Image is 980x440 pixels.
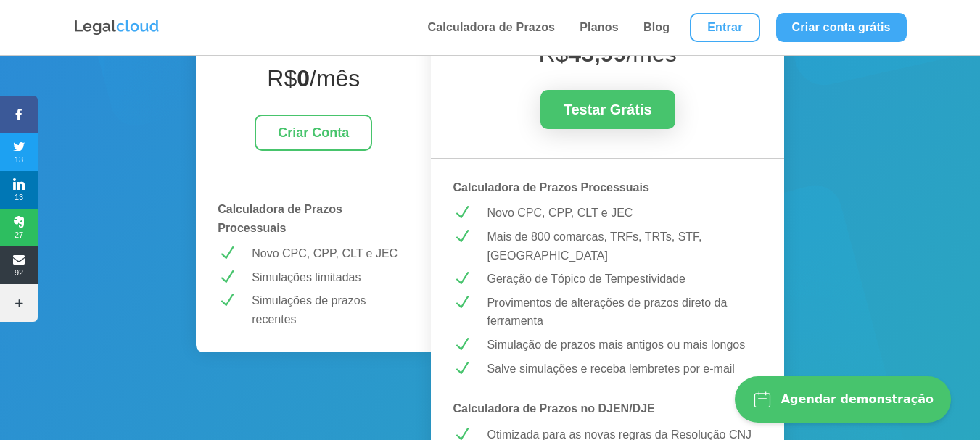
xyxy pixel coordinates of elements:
[218,65,409,99] h4: R$ /mês
[487,228,762,265] p: Mais de 800 comarcas, TRFs, TRTs, STF, [GEOGRAPHIC_DATA]
[453,181,648,194] strong: Calculadora de Prazos Processuais
[453,402,654,415] strong: Calculadora de Prazos no DJEN/DJE
[297,65,310,91] strong: 0
[252,268,409,287] p: Simulações limitadas
[453,204,471,222] span: N
[453,294,471,312] span: N
[255,115,372,151] a: Criar Conta
[252,291,409,328] p: Simulações de prazos recentes
[487,336,762,354] p: Simulação de prazos mais antigos ou mais longos
[540,90,675,129] a: Testar Grátis
[487,204,762,223] p: Novo CPC, CPP, CLT e JEC
[690,13,759,42] a: Entrar
[218,291,236,310] span: N
[776,13,907,42] a: Criar conta grátis
[453,336,471,354] span: N
[487,360,762,378] p: Salve simulações e receba lembretes por e-mail
[487,270,762,289] p: Geração de Tópico de Tempestividade
[218,268,236,286] span: N
[453,360,471,378] span: N
[252,244,409,263] p: Novo CPC, CPP, CLT e JEC
[218,244,236,262] span: N
[453,228,471,246] span: N
[487,294,762,331] p: Provimentos de alterações de prazos direto da ferramenta
[73,18,160,37] img: Logo da Legalcloud
[218,203,342,234] strong: Calculadora de Prazos Processuais
[453,270,471,288] span: N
